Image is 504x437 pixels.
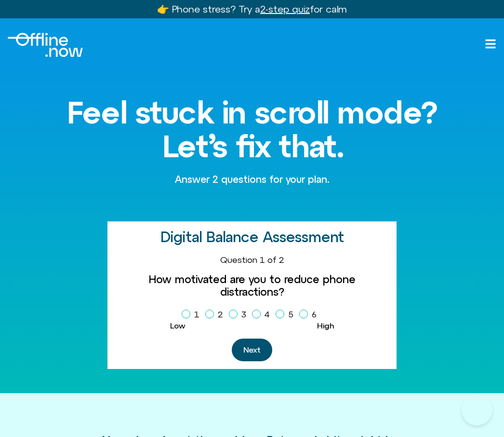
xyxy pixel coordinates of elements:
label: 4 [252,306,274,323]
div: Question 1 of 2 [115,255,389,265]
span: High [317,321,334,330]
label: 3 [229,306,250,323]
label: 2 [205,306,227,323]
p: Answer 2 questions for your plan. [175,173,329,186]
label: How motivated are you to reduce phone distractions? [115,273,389,299]
label: 5 [276,306,297,323]
h1: Feel stuck in scroll mode? Let’s fix that. [46,96,458,164]
span: Low [170,321,186,330]
h2: Digital Balance Assessment [160,229,344,245]
label: 6 [299,306,320,323]
u: 2-step quiz [260,3,310,14]
label: 1 [182,306,203,323]
form: Homepage Sign Up [115,255,389,361]
img: Offline.Now logo in white. Text of the words offline.now with a line going through the "O" [8,33,83,57]
div: Logo [8,33,83,57]
a: Open menu [485,38,496,50]
a: 👉 Phone stress? Try a2-step quizfor calm [157,3,347,14]
button: Next [232,339,272,361]
iframe: Botpress [462,395,492,425]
